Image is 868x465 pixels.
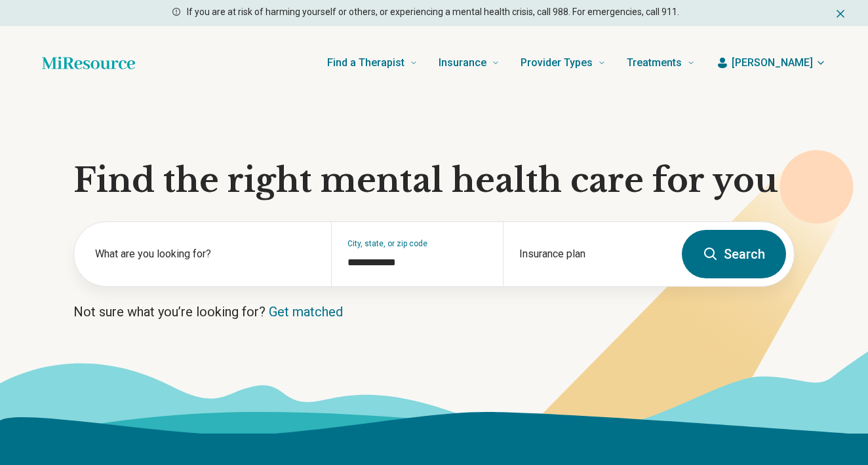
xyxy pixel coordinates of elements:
[834,5,847,21] button: Dismiss
[327,37,418,89] a: Find a Therapist
[73,161,795,200] h1: Find the right mental health care for you
[682,230,786,278] button: Search
[716,55,826,71] button: [PERSON_NAME]
[327,54,404,72] span: Find a Therapist
[439,54,486,72] span: Insurance
[732,55,813,71] span: [PERSON_NAME]
[627,54,682,72] span: Treatments
[269,304,343,320] a: Get matched
[627,37,695,89] a: Treatments
[187,5,679,19] p: If you are at risk of harming yourself or others, or experiencing a mental health crisis, call 98...
[95,246,315,262] label: What are you looking for?
[42,50,135,76] a: Home page
[73,303,795,321] p: Not sure what you’re looking for?
[439,37,500,89] a: Insurance
[521,37,606,89] a: Provider Types
[521,54,593,72] span: Provider Types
